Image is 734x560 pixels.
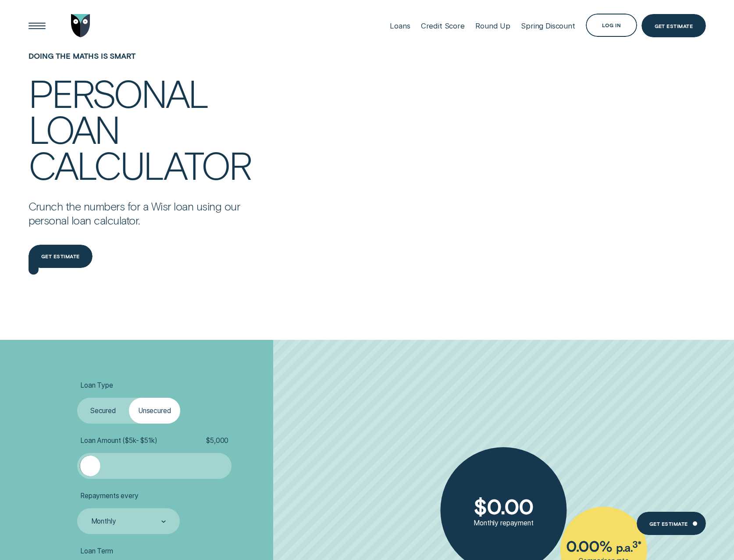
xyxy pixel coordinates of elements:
span: Loan Term [80,547,113,556]
label: Unsecured [129,398,180,424]
span: Loan Type [80,381,113,390]
p: Crunch the numbers for a Wisr loan using our personal loan calculator. [29,200,251,228]
a: Get estimate [29,245,93,268]
div: Spring Discount [521,21,575,30]
span: Repayments every [80,492,139,500]
div: Credit Score [421,21,465,30]
div: loan [29,111,119,147]
a: Get Estimate [641,14,705,37]
h4: Personal loan calculator [29,75,251,182]
button: Log in [586,14,637,37]
h1: Doing the maths is smart [29,51,251,75]
span: Loan Amount ( $5k - $51k ) [80,436,157,445]
img: Wisr [71,14,90,37]
a: Get estimate [637,512,706,535]
div: Loans [390,21,410,30]
div: calculator [29,147,251,183]
button: Open Menu [25,14,49,37]
div: Personal [29,75,208,111]
label: Secured [77,398,128,424]
div: Monthly [91,517,116,526]
div: Round Up [475,21,510,30]
span: $ 5,000 [206,436,228,445]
